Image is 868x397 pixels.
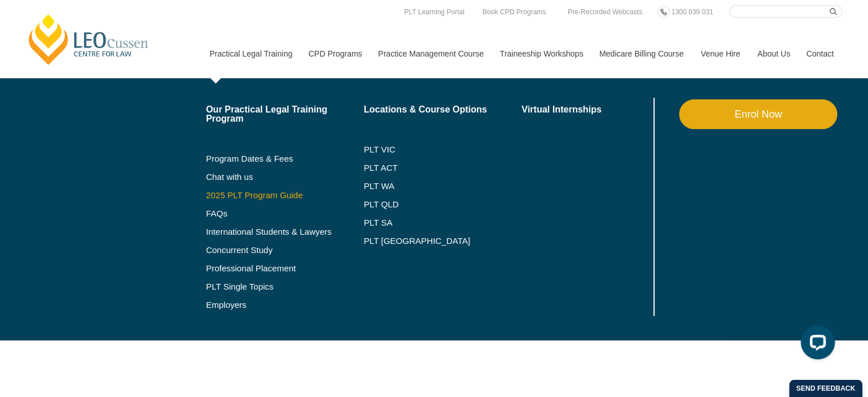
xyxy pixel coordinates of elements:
[491,29,591,78] a: Traineeship Workshops
[522,105,651,114] a: Virtual Internships
[206,300,364,310] a: Employers
[401,6,467,18] a: PLT Learning Portal
[300,29,369,78] a: CPD Programs
[565,6,645,18] a: Pre-Recorded Webcasts
[792,320,839,368] iframe: LiveChat chat widget
[798,29,842,78] a: Contact
[668,6,716,18] a: 1300 039 031
[206,227,364,236] a: International Students & Lawyers
[364,163,522,173] a: PLT ACT
[206,209,364,218] a: FAQs
[206,264,364,273] a: Professional Placement
[364,218,522,227] a: PLT SA
[206,246,364,255] a: Concurrent Study
[679,99,837,129] a: Enrol Now
[201,29,300,78] a: Practical Legal Training
[749,29,798,78] a: About Us
[364,236,522,246] a: PLT [GEOGRAPHIC_DATA]
[26,13,152,66] a: [PERSON_NAME] Centre for Law
[671,8,713,16] span: 1300 039 031
[206,173,364,182] a: Chat with us
[479,6,548,18] a: Book CPD Programs
[206,154,364,163] a: Program Dates & Fees
[206,105,364,123] a: Our Practical Legal Training Program
[206,282,364,291] a: PLT Single Topics
[364,200,522,209] a: PLT QLD
[364,105,522,114] a: Locations & Course Options
[591,29,692,78] a: Medicare Billing Course
[206,191,336,200] a: 2025 PLT Program Guide
[692,29,749,78] a: Venue Hire
[364,182,493,191] a: PLT WA
[364,145,522,154] a: PLT VIC
[370,29,491,78] a: Practice Management Course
